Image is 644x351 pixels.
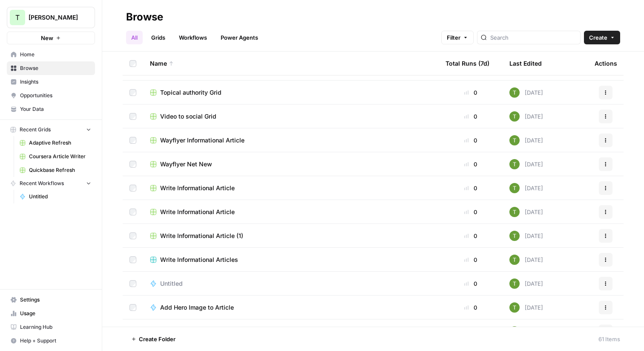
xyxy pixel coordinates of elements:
[29,153,91,160] span: Coursera Article Writer
[7,89,95,102] a: Opportunities
[509,183,520,193] img: yba7bbzze900hr86j8rqqvfn473j
[29,166,91,174] span: Quickbase Refresh
[160,136,244,145] span: Wayflyer Informational Article
[446,184,496,192] div: 0
[584,31,620,44] button: Create
[509,87,520,98] img: yba7bbzze900hr86j8rqqvfn473j
[446,160,496,168] div: 0
[7,48,95,61] a: Home
[160,255,238,264] span: Write Informational Articles
[29,193,91,200] span: Untitled
[446,208,496,216] div: 0
[160,303,234,312] span: Add Hero Image to Article
[509,278,520,289] img: yba7bbzze900hr86j8rqqvfn473j
[16,190,95,203] a: Untitled
[446,232,496,240] div: 0
[595,52,617,75] div: Actions
[509,111,543,122] div: [DATE]
[7,75,95,89] a: Insights
[7,32,95,44] button: New
[29,139,91,147] span: Adaptive Refresh
[150,184,432,192] a: Write Informational Article
[126,31,143,44] a: All
[509,52,542,75] div: Last Edited
[589,33,607,42] span: Create
[509,183,543,193] div: [DATE]
[216,31,263,44] a: Power Agents
[7,320,95,334] a: Learning Hub
[160,88,221,97] span: Topical authority Grid
[509,302,543,313] div: [DATE]
[446,112,496,121] div: 0
[7,177,95,190] button: Recent Workflows
[20,310,91,317] span: Usage
[509,159,520,169] img: yba7bbzze900hr86j8rqqvfn473j
[509,111,520,122] img: yba7bbzze900hr86j8rqqvfn473j
[15,12,20,23] span: T
[446,52,489,75] div: Total Runs (7d)
[7,7,95,28] button: Workspace: Travis Demo
[7,307,95,320] a: Usage
[150,232,432,240] a: Write Informational Article (1)
[509,255,520,265] img: yba7bbzze900hr86j8rqqvfn473j
[7,102,95,116] a: Your Data
[7,334,95,348] button: Help + Support
[160,160,212,168] span: Wayflyer Net New
[446,303,496,312] div: 0
[447,33,460,42] span: Filter
[150,112,432,121] a: Video to social Grid
[160,232,243,240] span: Write Informational Article (1)
[146,31,170,44] a: Grids
[174,31,212,44] a: Workflows
[160,184,235,192] span: Write Informational Article
[446,255,496,264] div: 0
[126,332,181,346] button: Create Folder
[7,123,95,136] button: Recent Grids
[509,302,520,313] img: yba7bbzze900hr86j8rqqvfn473j
[41,34,53,42] span: New
[20,64,91,72] span: Browse
[509,231,543,241] div: [DATE]
[20,337,91,345] span: Help + Support
[509,135,543,145] div: [DATE]
[598,335,620,343] div: 61 Items
[7,61,95,75] a: Browse
[20,105,91,113] span: Your Data
[139,335,175,343] span: Create Folder
[20,126,51,133] span: Recent Grids
[509,207,543,217] div: [DATE]
[446,136,496,145] div: 0
[16,136,95,150] a: Adaptive Refresh
[150,303,432,312] a: Add Hero Image to Article
[509,326,520,336] img: yba7bbzze900hr86j8rqqvfn473j
[150,279,432,288] a: Untitled
[7,293,95,307] a: Settings
[446,88,496,97] div: 0
[160,208,235,216] span: Write Informational Article
[29,13,80,22] span: [PERSON_NAME]
[150,136,432,145] a: Wayflyer Informational Article
[150,255,432,264] a: Write Informational Articles
[16,150,95,163] a: Coursera Article Writer
[509,207,520,217] img: yba7bbzze900hr86j8rqqvfn473j
[441,31,474,44] button: Filter
[20,296,91,304] span: Settings
[509,135,520,145] img: yba7bbzze900hr86j8rqqvfn473j
[509,278,543,289] div: [DATE]
[150,208,432,216] a: Write Informational Article
[20,51,91,58] span: Home
[160,279,183,288] span: Untitled
[509,255,543,265] div: [DATE]
[446,279,496,288] div: 0
[509,231,520,241] img: yba7bbzze900hr86j8rqqvfn473j
[20,180,64,187] span: Recent Workflows
[20,92,91,99] span: Opportunities
[150,88,432,97] a: Topical authority Grid
[16,163,95,177] a: Quickbase Refresh
[509,159,543,169] div: [DATE]
[126,10,163,24] div: Browse
[509,87,543,98] div: [DATE]
[160,112,216,121] span: Video to social Grid
[490,33,577,42] input: Search
[509,326,543,336] div: [DATE]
